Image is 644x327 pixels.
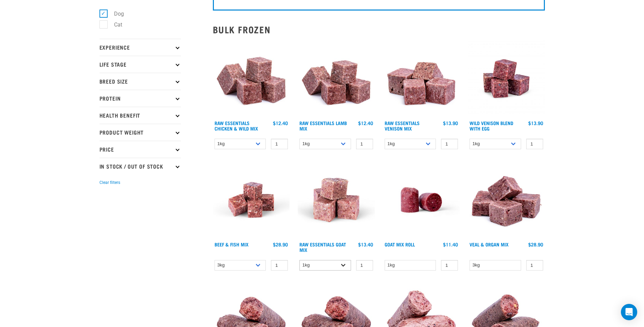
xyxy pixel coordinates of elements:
div: Open Intercom Messenger [621,304,637,320]
input: 1 [526,139,543,149]
a: Raw Essentials Venison Mix [385,122,420,130]
div: $11.40 [443,242,458,247]
div: $28.90 [273,242,288,247]
p: Life Stage [99,56,181,73]
input: 1 [271,260,288,271]
img: ?1041 RE Lamb Mix 01 [298,40,375,117]
p: Experience [99,39,181,56]
a: Veal & Organ Mix [470,243,509,245]
div: $12.40 [358,120,373,126]
input: 1 [356,139,373,149]
p: Health Benefit [99,107,181,124]
label: Dog [103,10,127,18]
div: $13.90 [528,120,543,126]
p: Protein [99,90,181,107]
input: 1 [441,260,458,271]
a: Raw Essentials Chicken & Wild Mix [215,122,258,130]
img: Goat M Ix 38448 [298,161,375,239]
a: Beef & Fish Mix [215,243,249,245]
a: Raw Essentials Goat Mix [299,243,346,251]
img: Beef Mackerel 1 [213,161,290,239]
button: Clear filters [99,179,120,186]
a: Goat Mix Roll [385,243,415,245]
div: $28.90 [528,242,543,247]
img: 1113 RE Venison Mix 01 [383,40,460,117]
input: 1 [356,260,373,271]
p: Price [99,141,181,158]
input: 1 [526,260,543,271]
a: Wild Venison Blend with Egg [470,122,513,130]
p: In Stock / Out Of Stock [99,158,181,175]
h2: Bulk Frozen [213,24,545,35]
input: 1 [441,139,458,149]
div: $13.40 [358,242,373,247]
img: Raw Essentials Chicken Lamb Beef Bulk Minced Raw Dog Food Roll Unwrapped [383,161,460,239]
p: Breed Size [99,73,181,90]
img: 1158 Veal Organ Mix 01 [468,161,545,239]
input: 1 [271,139,288,149]
label: Cat [103,20,125,29]
div: $13.90 [443,120,458,126]
a: Raw Essentials Lamb Mix [299,122,347,130]
img: Pile Of Cubed Chicken Wild Meat Mix [213,40,290,117]
div: $12.40 [273,120,288,126]
img: Venison Egg 1616 [468,40,545,117]
p: Product Weight [99,124,181,141]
